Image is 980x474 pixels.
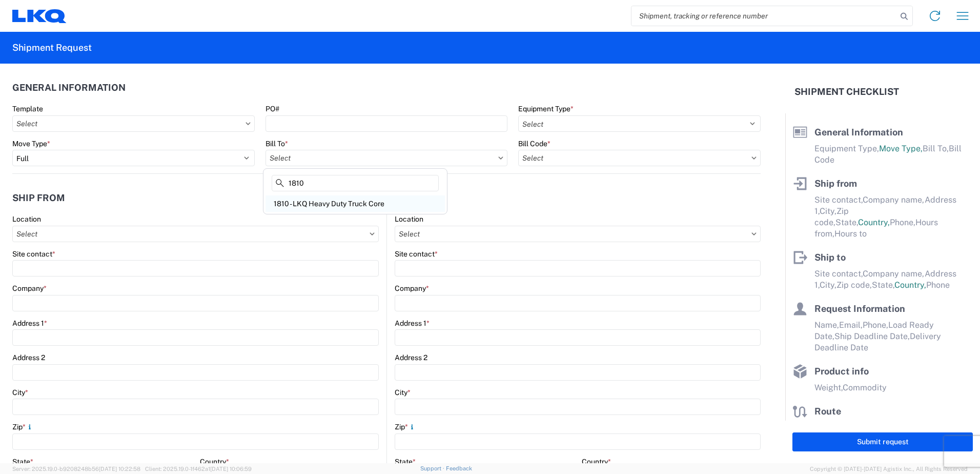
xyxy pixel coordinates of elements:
[814,303,905,314] span: Request Information
[834,331,910,341] span: Ship Deadline Date,
[814,178,857,189] span: Ship from
[814,320,839,330] span: Name,
[12,466,140,472] span: Server: 2025.19.0-b9208248b56
[395,284,429,293] label: Company
[872,280,894,290] span: State,
[395,214,423,224] label: Location
[814,406,841,417] span: Route
[794,86,899,98] h2: Shipment Checklist
[814,366,869,377] span: Product info
[12,388,28,397] label: City
[145,466,252,472] span: Client: 2025.19.0-1f462a1
[814,144,879,153] span: Equipment Type,
[200,457,229,466] label: Country
[814,269,863,279] span: Site contact,
[266,150,508,166] input: Select
[858,218,890,227] span: Country,
[12,353,45,362] label: Address 2
[395,457,416,466] label: State
[518,139,550,148] label: Bill Code
[266,104,279,113] label: PO#
[12,104,43,113] label: Template
[395,353,427,362] label: Address 2
[12,422,34,431] label: Zip
[926,280,950,290] span: Phone
[12,319,47,328] label: Address 1
[266,195,445,212] div: 1810 - LKQ Heavy Duty Truck Core
[890,218,915,227] span: Phone,
[210,466,252,472] span: [DATE] 10:06:59
[12,457,33,466] label: State
[814,252,846,263] span: Ship to
[420,465,446,471] a: Support
[835,218,858,227] span: State,
[820,206,836,216] span: City,
[518,104,574,113] label: Equipment Type
[843,383,887,392] span: Commodity
[12,139,50,148] label: Move Type
[99,466,140,472] span: [DATE] 10:22:58
[863,269,925,279] span: Company name,
[12,83,126,93] h2: General Information
[395,388,411,397] label: City
[839,320,863,330] span: Email,
[792,432,973,451] button: Submit request
[395,422,416,431] label: Zip
[395,249,438,259] label: Site contact
[12,214,41,224] label: Location
[395,226,761,242] input: Select
[879,144,923,153] span: Move Type,
[582,457,611,466] label: Country
[12,193,65,203] h2: Ship from
[863,195,925,205] span: Company name,
[446,465,472,471] a: Feedback
[12,249,55,259] label: Site contact
[820,280,836,290] span: City,
[810,464,968,473] span: Copyright © [DATE]-[DATE] Agistix Inc., All Rights Reserved
[631,6,897,26] input: Shipment, tracking or reference number
[12,42,92,54] h2: Shipment Request
[12,115,255,132] input: Select
[836,280,872,290] span: Zip code,
[814,195,863,205] span: Site contact,
[834,229,867,239] span: Hours to
[266,139,288,148] label: Bill To
[12,226,379,242] input: Select
[814,127,903,137] span: General Information
[894,280,926,290] span: Country,
[518,150,761,166] input: Select
[923,144,949,153] span: Bill To,
[814,383,843,392] span: Weight,
[863,320,888,330] span: Phone,
[12,284,47,293] label: Company
[395,319,430,328] label: Address 1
